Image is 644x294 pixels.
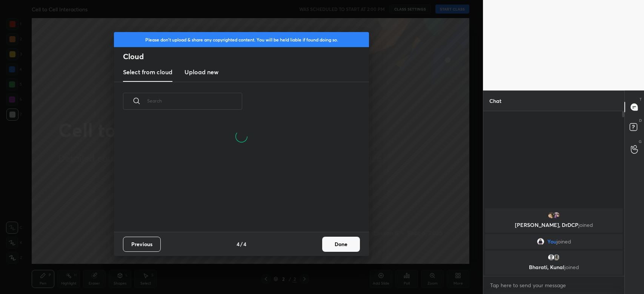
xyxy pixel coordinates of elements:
span: joined [564,263,579,271]
img: b3a95a5546134ed09af10c7c8539e58d.jpg [553,211,560,219]
h3: Upload new [184,67,218,77]
h4: 4 [243,240,246,248]
p: Chat [483,91,507,111]
p: T [639,96,642,102]
div: grid [483,207,624,276]
img: 39815340dd53425cbc7980211086e2fd.jpg [537,238,544,245]
h4: / [240,240,243,248]
span: joined [578,221,593,228]
img: 5725e2f7eab3402996b41576b36520e2.jpg [553,254,560,261]
p: [PERSON_NAME], DrDCP [490,222,618,228]
div: Please don't upload & share any copyrighted content. You will be held liable if found doing so. [114,32,369,47]
h3: Select from cloud [123,67,172,77]
img: default.png [547,254,555,261]
button: Previous [123,237,161,252]
img: 3 [547,211,555,219]
p: G [639,139,642,144]
p: Bharati, Kunal [490,264,618,270]
input: Search [147,85,242,117]
span: joined [556,239,571,245]
h2: Cloud [123,52,369,61]
span: You [547,239,556,245]
p: D [639,118,642,123]
h4: 4 [237,240,240,248]
button: Done [322,237,360,252]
